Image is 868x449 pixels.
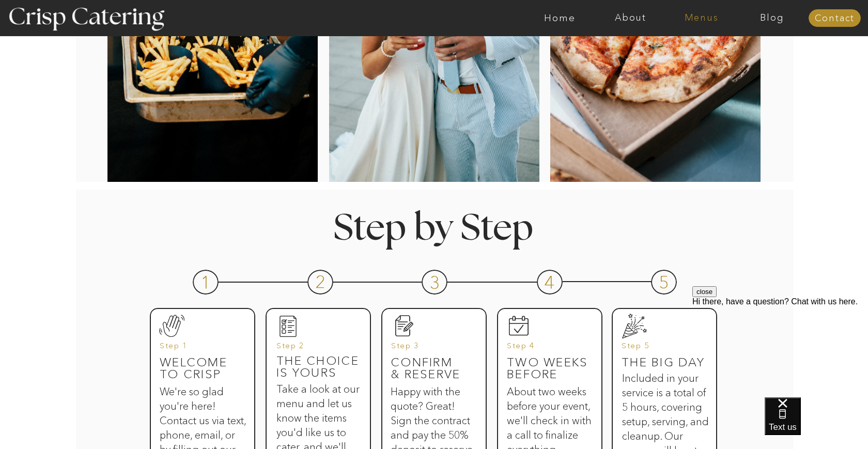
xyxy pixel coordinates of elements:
[391,357,486,384] h3: Confirm & reserve
[315,273,327,287] h3: 2
[429,273,441,288] h3: 3
[524,13,595,23] a: Home
[544,273,556,288] h3: 4
[276,355,361,369] h3: The Choice is yours
[765,397,868,449] iframe: podium webchat widget bubble
[391,342,469,356] h3: Step 3
[160,342,238,356] h3: Step 1
[692,286,868,410] iframe: podium webchat widget prompt
[507,357,592,371] h3: Two weeks before
[200,273,212,288] h3: 1
[622,342,700,356] h3: Step 5
[666,13,737,23] a: Menus
[290,211,577,241] h1: Step by Step
[659,273,671,288] h3: 5
[809,13,861,24] a: Contact
[737,13,808,23] a: Blog
[507,342,585,356] h3: Step 4
[276,342,354,356] h3: Step 2
[160,357,244,371] h3: Welcome to Crisp
[595,13,666,23] a: About
[622,357,706,371] h3: The big day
